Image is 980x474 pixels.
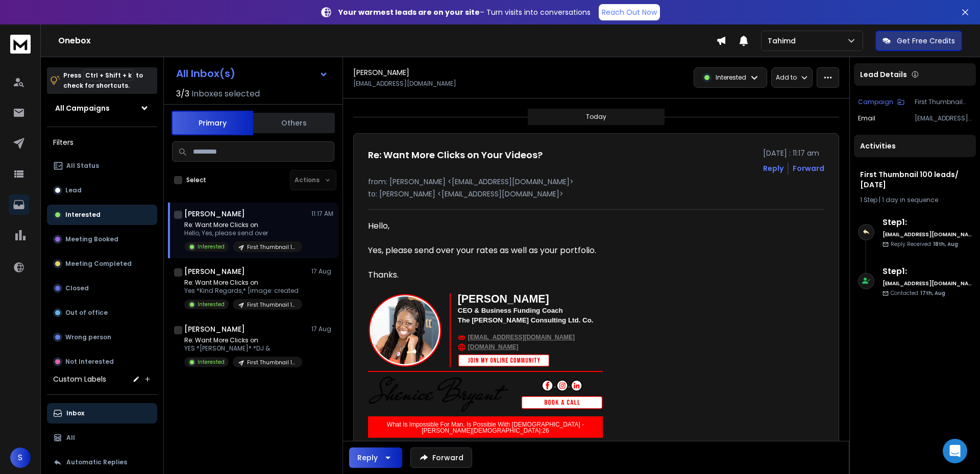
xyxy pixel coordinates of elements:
[65,260,132,268] p: Meeting Completed
[47,98,157,118] button: All Campaigns
[368,220,666,232] div: Hello,
[311,267,334,276] p: 17 Aug
[410,447,472,468] button: Forward
[860,195,877,204] span: 1 Step
[793,163,824,173] div: Forward
[858,98,904,106] button: Campaign
[47,403,157,423] button: Inbox
[458,334,465,341] img: img
[247,301,296,309] p: First Thumbnail 100 leads/ [DATE]
[10,35,31,54] img: logo
[458,343,465,351] img: img
[47,327,157,347] button: Wrong person
[65,235,118,243] p: Meeting Booked
[915,98,972,106] p: First Thumbnail 100 leads/ [DATE]
[599,4,660,20] a: Reach Out Now
[349,447,402,468] button: Reply
[171,111,253,135] button: Primary
[891,240,958,248] p: Reply Received
[66,409,84,417] p: Inbox
[65,211,101,219] p: Interested
[368,148,543,162] h1: Re: Want More Clicks on Your Videos?
[66,458,127,466] p: Automatic Replies
[357,453,378,463] div: Reply
[198,301,225,308] p: Interested
[458,294,603,305] p: [PERSON_NAME]
[184,209,245,219] h1: [PERSON_NAME]
[184,324,245,334] h1: [PERSON_NAME]
[943,439,967,463] div: Open Intercom Messenger
[247,243,296,251] p: First Thumbnail 100 leads/ [DATE]
[47,135,157,149] h3: Filters
[368,376,508,412] img: Image
[47,180,157,201] button: Lead
[66,162,99,170] p: All Status
[198,358,225,366] p: Interested
[353,67,409,78] h1: [PERSON_NAME]
[768,36,800,46] p: Tahimd
[883,216,972,229] h6: Step 1 :
[176,88,189,100] span: 3 / 3
[860,169,970,190] h1: First Thumbnail 100 leads/ [DATE]
[66,434,75,442] p: All
[311,210,334,218] p: 11:17 AM
[184,279,302,287] p: Re: Want More Clicks on
[184,221,302,229] p: Re: Want More Clicks on
[186,176,206,184] label: Select
[311,325,334,333] p: 17 Aug
[860,196,970,204] div: |
[368,189,824,199] p: to: [PERSON_NAME] <[EMAIL_ADDRESS][DOMAIN_NAME]>
[63,70,143,91] p: Press to check for shortcuts.
[47,205,157,225] button: Interested
[570,379,583,392] img: Image
[854,135,976,157] div: Activities
[458,354,550,367] img: Image
[716,73,746,82] p: Interested
[184,229,302,237] p: Hello, Yes, please send over
[338,7,591,17] p: – Turn visits into conversations
[84,69,133,81] span: Ctrl + Shift + k
[915,114,972,122] p: [EMAIL_ADDRESS][DOMAIN_NAME]
[168,63,336,84] button: All Inbox(s)
[58,35,716,47] h1: Onebox
[891,289,945,297] p: Contacted
[191,88,260,100] h3: Inboxes selected
[184,287,302,295] p: Yes *Kind Regards,* [image: created
[776,73,797,82] p: Add to
[368,269,666,281] div: Thanks.
[65,358,114,366] p: Not Interested
[368,438,603,469] td: DISCLAIMER: This e-mail message, including any attachments, is for the sole use of the intended r...
[53,374,106,384] h3: Custom Labels
[368,293,442,367] img: Image
[920,289,945,297] span: 17th, Aug
[353,80,456,88] p: [EMAIL_ADDRESS][DOMAIN_NAME]
[247,359,296,366] p: First Thumbnail 100 leads/ [DATE]
[763,163,783,173] button: Reply
[763,148,824,158] p: [DATE] : 11:17 am
[47,278,157,298] button: Closed
[882,195,938,204] span: 1 day in sequence
[368,177,824,187] p: from: [PERSON_NAME] <[EMAIL_ADDRESS][DOMAIN_NAME]>
[65,309,108,317] p: Out of office
[47,428,157,448] button: All
[65,284,89,292] p: Closed
[368,244,666,257] div: Yes, please send over your rates as well as your portfolio.
[860,69,907,80] p: Lead Details
[47,229,157,250] button: Meeting Booked
[47,352,157,372] button: Not Interested
[10,447,31,468] button: S
[458,307,603,314] p: CEO & Business Funding Coach
[933,240,958,248] span: 18th, Aug
[556,379,569,392] img: Image
[897,36,955,46] p: Get Free Credits
[65,333,111,341] p: Wrong person
[541,379,554,392] img: Image
[176,68,235,79] h1: All Inbox(s)
[368,417,603,438] td: What Is Impossible For Man, Is Possible With [DEMOGRAPHIC_DATA] - [PERSON_NAME][DEMOGRAPHIC_DATA]:26
[602,7,657,17] p: Reach Out Now
[47,156,157,176] button: All Status
[65,186,82,194] p: Lead
[47,452,157,472] button: Automatic Replies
